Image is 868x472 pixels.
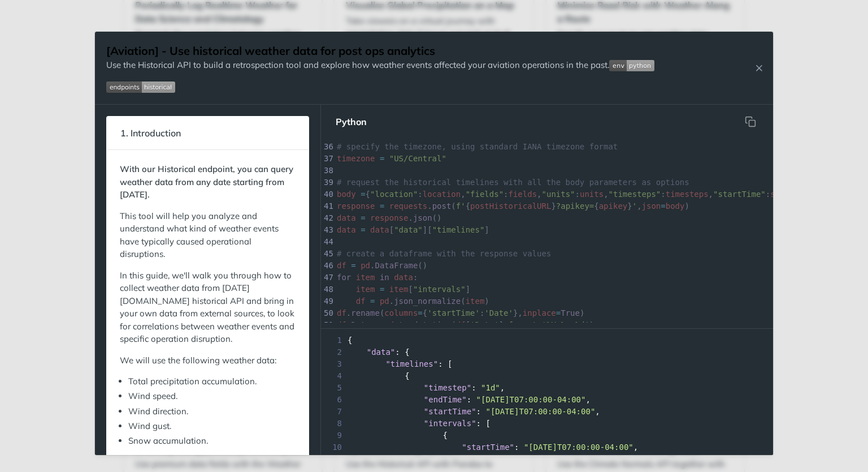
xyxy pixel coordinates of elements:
[642,201,661,211] span: json
[321,430,345,441] span: 9
[106,59,654,72] p: Use the Historical API to build a retrospection tool and explore how weather events affected your...
[321,430,773,441] div: {
[321,272,332,284] div: 47
[632,201,637,211] span: '
[394,297,461,306] span: json_normalize
[770,190,813,199] span: startTime
[389,285,409,294] span: item
[337,213,356,222] span: data
[321,370,773,382] div: {
[556,308,561,317] span: =
[321,295,332,307] div: 49
[106,43,654,59] h1: [Aviation] - Use historical weather data for post ops analytics
[413,213,432,222] span: json
[361,225,365,234] span: =
[524,443,633,452] span: "[DATE]T07:00:00-04:00"
[337,308,585,317] span: . ( { : }, )
[321,382,345,394] span: 5
[321,141,332,153] div: 36
[321,153,332,165] div: 37
[120,210,296,261] p: This tool will help you analyze and understand what kind of weather events have typically caused ...
[128,390,296,403] li: Wind speed.
[456,201,466,211] span: f'
[321,453,773,465] div: : {
[337,297,489,306] span: . ( )
[321,334,773,346] div: {
[337,273,418,282] span: :
[389,201,427,211] span: requests
[321,346,345,358] span: 2
[370,190,418,199] span: "location"
[476,395,586,404] span: "[DATE]T07:00:00-04:00"
[466,190,504,199] span: "fields"
[713,190,766,199] span: "startTime"
[750,62,767,74] button: Close Recipe
[432,201,452,211] span: post
[666,201,685,211] span: body
[375,261,418,270] span: DataFrame
[128,375,296,388] li: Total precipitation accumulation.
[321,453,345,465] span: 11
[321,394,773,406] div: : ,
[542,320,589,329] span: '%Y-%m-%d'
[321,358,773,370] div: : [
[321,165,332,177] div: 38
[112,122,189,144] span: 1. Introduction
[321,236,332,248] div: 44
[321,382,773,394] div: : ,
[361,190,365,199] span: =
[321,248,332,260] div: 45
[384,320,394,329] span: pd
[745,116,756,127] svg: hidden
[337,320,346,329] span: df
[321,212,332,224] div: 42
[523,308,556,317] span: inplace
[661,201,665,211] span: =
[739,110,762,133] button: Copy
[609,59,654,70] span: Expand image
[106,80,654,93] span: Expand image
[385,359,438,368] span: "timelines"
[537,320,541,329] span: =
[321,406,773,418] div: : ,
[321,358,345,370] span: 3
[394,225,423,234] span: "data"
[424,407,476,416] span: "startTime"
[609,60,654,71] img: env
[120,164,293,200] strong: With our Historical endpoint, you can query weather data from any date starting from [DATE].
[424,395,467,404] span: "endTime"
[351,320,370,329] span: Date
[321,334,345,346] span: 1
[321,441,345,453] span: 10
[462,454,500,464] span: "values"
[321,441,773,453] div: : ,
[321,307,332,319] div: 50
[337,201,375,211] span: response
[337,142,618,151] span: # specify the timezone, using standard IANA timezone format
[321,370,345,382] span: 4
[321,260,332,272] div: 46
[321,418,345,430] span: 8
[337,178,689,187] span: # request the historical timelines with all the body parameters as options
[351,308,380,317] span: rename
[424,419,476,428] span: "intervals"
[321,346,773,358] div: : {
[380,297,389,306] span: pd
[337,308,346,317] span: df
[470,320,499,329] span: 'Date'
[666,190,709,199] span: timesteps
[356,297,366,306] span: df
[361,213,365,222] span: =
[380,273,389,282] span: in
[556,201,594,211] span: ?apikey=
[367,347,396,357] span: "data"
[380,285,384,294] span: =
[120,354,296,367] p: We will use the following weather data:
[321,394,345,406] span: 6
[128,405,296,418] li: Wind direction.
[399,320,452,329] span: to_datetime
[484,308,513,317] span: 'Date'
[337,213,442,222] span: . ()
[327,110,376,133] button: Python
[599,201,628,211] span: apikey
